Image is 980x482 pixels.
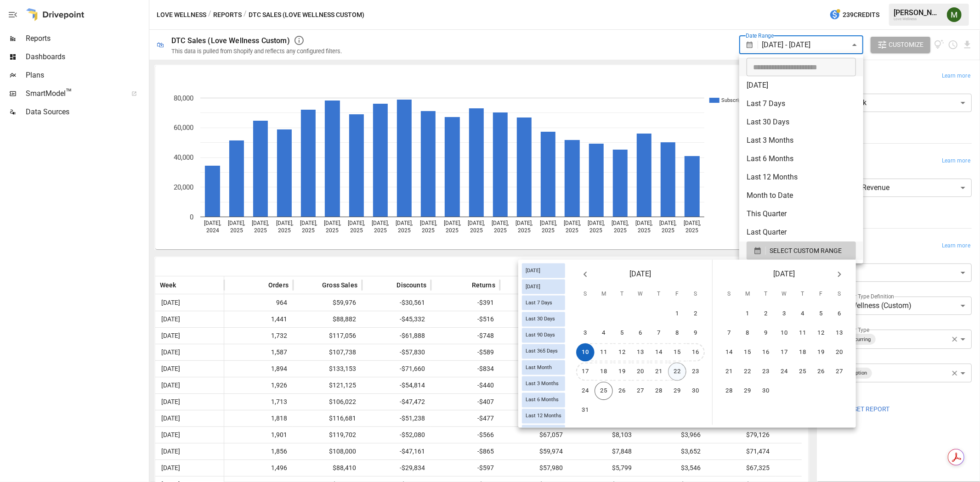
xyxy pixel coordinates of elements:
li: Last 7 Days [739,95,863,113]
button: 9 [757,324,775,342]
span: [DATE] [522,268,544,274]
button: 8 [668,324,686,342]
button: 16 [686,343,705,362]
span: Last 6 Months [522,397,562,403]
button: 2 [686,305,705,323]
button: SELECT CUSTOM RANGE [747,241,856,260]
span: Last 7 Days [522,300,556,306]
button: 6 [830,305,849,323]
button: 1 [738,305,757,323]
button: Next month [830,265,849,284]
button: 10 [576,343,595,362]
span: Tuesday [614,286,630,304]
button: 1 [668,305,686,323]
div: Last Year [522,425,565,439]
div: Last 365 Days [522,344,565,359]
button: 21 [720,363,738,381]
button: 28 [720,382,738,400]
button: 23 [757,363,775,381]
span: Saturday [831,286,848,304]
button: 16 [757,343,775,362]
span: SELECT CUSTOM RANGE [770,245,842,257]
button: 9 [686,324,705,342]
button: 13 [830,324,849,342]
span: Tuesday [758,286,774,304]
button: 14 [720,343,738,362]
div: Last Month [522,360,565,375]
button: 26 [613,382,631,400]
li: Last 6 Months [739,150,863,168]
span: Last 30 Days [522,316,559,322]
button: 4 [595,324,613,342]
button: 25 [595,382,613,400]
div: [DATE] [522,280,565,294]
button: 23 [686,363,705,381]
span: Monday [739,286,756,304]
div: Last 6 Months [522,392,565,407]
div: Last 7 Days [522,296,565,310]
button: 17 [775,343,793,362]
div: Last 3 Months [522,376,565,391]
span: [DATE] [522,284,544,290]
button: 6 [631,324,650,342]
button: 10 [775,324,793,342]
button: 19 [812,343,830,362]
li: Month to Date [739,186,863,205]
button: 31 [576,401,595,420]
button: 29 [738,382,757,400]
button: 17 [576,363,595,381]
span: Wednesday [632,286,649,304]
span: Sunday [577,286,594,304]
span: Monday [595,286,612,304]
button: 5 [812,305,830,323]
button: 29 [668,382,686,400]
li: Last Quarter [739,223,863,241]
button: 24 [775,363,793,381]
span: Last 365 Days [522,348,561,354]
div: Last 30 Days [522,312,565,326]
button: 8 [738,324,757,342]
button: 22 [668,363,686,381]
span: Thursday [651,286,667,304]
button: 25 [793,363,812,381]
span: Saturday [687,286,704,304]
button: 18 [595,363,613,381]
button: 13 [631,343,650,362]
button: 15 [738,343,757,362]
span: Last Month [522,364,555,370]
button: 12 [812,324,830,342]
span: Sunday [721,286,737,304]
button: 15 [668,343,686,362]
span: Thursday [794,286,811,304]
button: 24 [576,382,595,400]
li: Last 3 Months [739,131,863,150]
button: 2 [757,305,775,323]
li: This Quarter [739,205,863,223]
button: 7 [650,324,668,342]
span: [DATE] [774,268,795,281]
span: Last 12 Months [522,413,565,419]
button: 30 [757,382,775,400]
li: [DATE] [739,76,863,95]
button: 28 [650,382,668,400]
button: 14 [650,343,668,362]
button: 30 [686,382,705,400]
button: 18 [793,343,812,362]
div: Last 90 Days [522,328,565,342]
button: 19 [613,363,631,381]
button: 11 [793,324,812,342]
button: 26 [812,363,830,381]
li: Last 30 Days [739,113,863,131]
span: Friday [669,286,685,304]
div: [DATE] [522,263,565,278]
button: Previous month [576,265,595,284]
button: 20 [830,343,849,362]
button: 3 [576,324,595,342]
li: Last 12 Months [739,168,863,186]
button: 27 [830,363,849,381]
span: [DATE] [630,268,651,281]
button: 3 [775,305,793,323]
button: 12 [613,343,631,362]
button: 21 [650,363,668,381]
div: Last 12 Months [522,409,565,423]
